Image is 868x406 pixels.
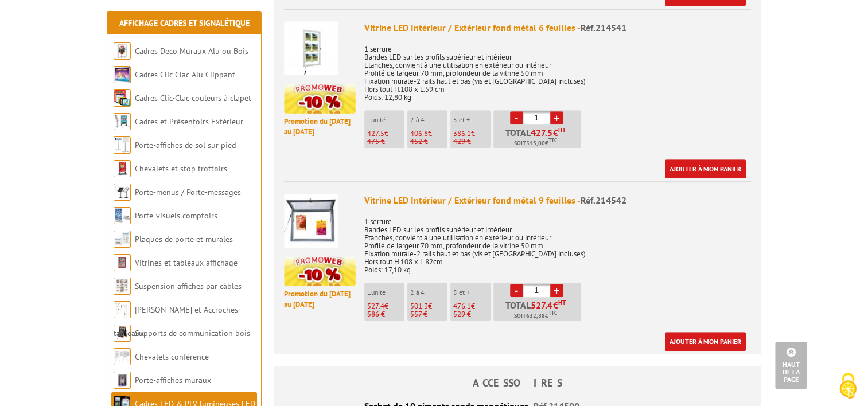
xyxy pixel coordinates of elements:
[135,281,242,291] a: Suspension affiches par câbles
[453,310,491,318] p: 529 €
[135,163,227,174] a: Chevalets et stop trottoirs
[453,302,491,310] p: €
[496,128,581,148] p: Total
[581,194,626,206] span: Réf.214542
[135,187,241,197] a: Porte-menus / Porte-messages
[548,137,557,143] sup: TTC
[510,111,523,124] a: -
[135,257,238,268] a: Vitrines et tableaux affichage
[550,111,563,124] a: +
[135,210,217,221] a: Porte-visuels comptoirs
[665,332,746,351] a: Ajouter à mon panier
[453,288,491,296] p: 5 et +
[553,128,558,137] span: €
[135,375,211,385] a: Porte-affiches muraux
[114,136,131,154] img: Porte-affiches de sol sur pied
[410,116,447,124] p: 2 à 4
[135,328,250,338] a: Supports de communication bois
[367,130,404,138] p: €
[775,342,807,389] a: Haut de la page
[284,21,338,75] img: Vitrine LED Intérieur / Extérieur fond métal 6 feuilles
[665,159,746,178] a: Ajouter à mon panier
[114,184,131,201] img: Porte-menus / Porte-messages
[114,254,131,271] img: Vitrines et tableaux affichage
[526,139,545,148] span: 513,00
[410,128,428,138] span: 406.8
[514,139,557,148] span: Soit €
[364,37,751,101] p: 1 serrure Bandes LED sur les profils supérieur et intérieur Etanches, convient à une utilisation ...
[550,284,563,297] a: +
[284,116,356,138] p: Promotion du [DATE] au [DATE]
[453,130,491,138] p: €
[526,311,545,321] span: 632,88
[135,93,251,103] a: Cadres Clic-Clac couleurs à clapet
[114,66,131,83] img: Cadres Clic-Clac Alu Clippant
[367,116,404,124] p: L'unité
[114,348,131,365] img: Chevalets conférence
[410,302,447,310] p: €
[367,138,404,146] p: 475 €
[453,138,491,146] p: 429 €
[514,311,557,321] span: Soit €
[581,22,626,33] span: Réf.214541
[828,367,868,406] button: Cookies (fenêtre modale)
[114,89,131,107] img: Cadres Clic-Clac couleurs à clapet
[135,140,236,150] a: Porte-affiches de sol sur pied
[114,160,131,177] img: Chevalets et stop trottoirs
[114,42,131,60] img: Cadres Deco Muraux Alu ou Bois
[548,310,557,316] sup: TTC
[410,138,447,146] p: 452 €
[135,116,243,127] a: Cadres et Présentoirs Extérieur
[453,116,491,124] p: 5 et +
[558,299,566,307] sup: HT
[114,207,131,224] img: Porte-visuels comptoirs
[114,301,131,318] img: Cimaises et Accroches tableaux
[510,284,523,297] a: -
[367,302,404,310] p: €
[367,288,404,296] p: L'unité
[531,128,553,137] span: 427.5
[367,310,404,318] p: 586 €
[834,372,862,400] img: Cookies (fenêtre modale)
[114,231,131,248] img: Plaques de porte et murales
[114,304,238,338] a: [PERSON_NAME] et Accroches tableaux
[496,300,581,321] p: Total
[410,310,447,318] p: 557 €
[410,301,428,311] span: 501.3
[135,352,209,362] a: Chevalets conférence
[364,210,751,274] p: 1 serrure Bandes LED sur les profils supérieur et intérieur Etanches, convient à une utilisation ...
[284,84,356,114] img: promotion
[367,128,384,138] span: 427.5
[119,18,250,28] a: Affichage Cadres et Signalétique
[367,301,384,311] span: 527.4
[364,21,751,34] div: Vitrine LED Intérieur / Extérieur fond métal 6 feuilles -
[135,234,233,244] a: Plaques de porte et murales
[410,288,447,296] p: 2 à 4
[114,372,131,389] img: Porte-affiches muraux
[558,126,566,134] sup: HT
[284,194,338,248] img: Vitrine LED Intérieur / Extérieur fond métal 9 feuilles
[284,289,356,310] p: Promotion du [DATE] au [DATE]
[364,194,751,207] div: Vitrine LED Intérieur / Extérieur fond métal 9 feuilles -
[274,377,761,389] h4: ACCESSOIRES
[531,300,553,310] span: 527.4
[114,278,131,295] img: Suspension affiches par câbles
[114,113,131,130] img: Cadres et Présentoirs Extérieur
[135,46,248,56] a: Cadres Deco Muraux Alu ou Bois
[284,256,356,286] img: promotion
[453,301,471,311] span: 476.1
[553,300,558,310] span: €
[453,128,471,138] span: 386.1
[410,130,447,138] p: €
[135,69,235,80] a: Cadres Clic-Clac Alu Clippant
